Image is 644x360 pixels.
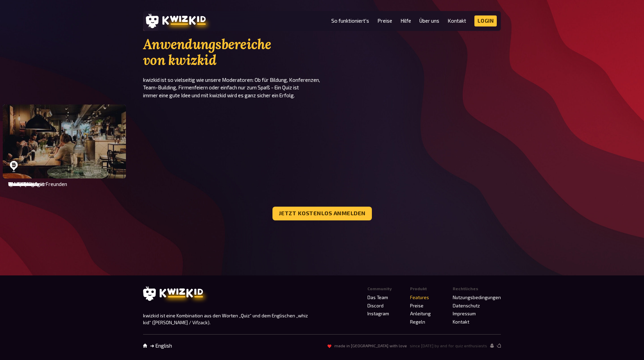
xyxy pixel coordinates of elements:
[377,18,392,24] a: Preise
[410,343,487,348] span: since [DATE] by and for quiz enthusiasts
[143,76,322,99] p: kwizkid ist so vielseitig wie unsere Moderatoren: Ob für Bildung, Konferenzen, Team-Building, Fir...
[419,18,439,24] a: Über uns
[367,286,392,291] span: Community
[150,343,172,349] a: ➜ English
[474,15,497,26] a: Login
[453,286,478,291] span: Rechtliches
[367,311,389,316] a: Instagram
[453,319,469,325] a: Kontakt
[410,311,431,316] a: Anleitung
[448,18,466,24] a: Kontakt
[391,181,506,187] h4: Team Events
[334,343,407,348] span: made in [GEOGRAPHIC_DATA] with love
[367,303,384,308] a: Discord
[410,303,423,308] a: Preise
[453,311,476,316] a: Impressum
[133,181,248,187] h4: Spieleabend mit Freunden
[272,207,372,220] a: Jetzt kostenlos anmelden
[331,18,369,24] a: So funktioniert's
[400,18,411,24] a: Hilfe
[410,295,429,300] a: Features
[367,295,388,300] a: Das Team
[410,319,425,325] a: Regeln
[453,295,501,300] a: Nutzungsbedingungen
[262,181,377,187] h4: Online Quiz
[520,181,635,187] h4: Konferenz
[453,303,480,308] a: Datenschutz
[410,286,427,291] span: Produkt
[5,181,120,187] h4: Pub Quiz
[143,312,314,326] p: kwizkid ist eine Kombination aus den Worten „Quiz“ und dem Englischen „whiz kid“ ([PERSON_NAME] /...
[143,36,322,68] h2: Anwendungsbereiche von kwizkid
